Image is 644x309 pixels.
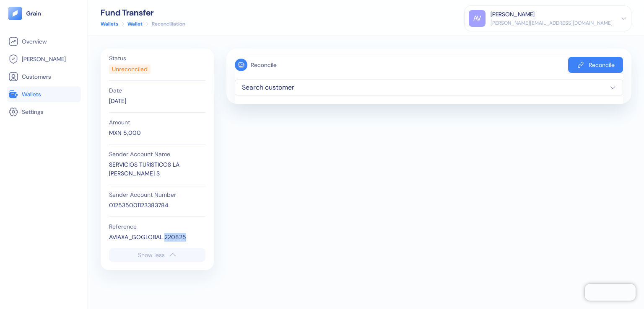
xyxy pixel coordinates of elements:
[127,20,143,28] a: Wallet
[22,55,66,63] span: [PERSON_NAME]
[491,10,535,19] div: [PERSON_NAME]
[8,54,79,64] a: [PERSON_NAME]
[138,252,165,258] div: Show less
[112,65,148,74] div: Unreconciled
[251,61,277,70] div: Reconcile
[469,10,486,27] div: AV
[589,62,615,68] div: Reconcile
[109,97,205,106] div: [DATE]
[109,151,205,157] div: Sender Account Name
[22,90,41,98] span: Wallets
[235,80,623,95] button: Search customer
[568,57,623,73] button: Reconcile
[109,224,205,229] div: Reference
[109,88,205,93] div: Date
[22,37,47,46] span: Overview
[109,160,205,178] div: SERVICIOS TURISTICOS LA [PERSON_NAME] S
[109,55,205,61] div: Status
[585,284,636,301] iframe: Chatra live chat
[109,201,205,210] div: 012535001123383784
[101,20,118,28] a: Wallets
[109,248,205,262] button: Show less
[242,82,616,93] span: Search customer
[8,107,79,117] a: Settings
[8,89,79,99] a: Wallets
[109,233,205,242] div: AVIAXA_GOGLOBAL 220825
[22,72,51,81] span: Customers
[22,108,44,116] span: Settings
[8,72,79,82] a: Customers
[26,10,42,16] img: logo
[109,192,205,198] div: Sender Account Number
[8,36,79,46] a: Overview
[8,7,22,20] img: logo-tablet-V2.svg
[109,119,205,125] div: Amount
[491,19,613,27] div: [PERSON_NAME][EMAIL_ADDRESS][DOMAIN_NAME]
[109,129,205,137] div: MXN 5,000
[101,8,185,17] div: Fund Transfer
